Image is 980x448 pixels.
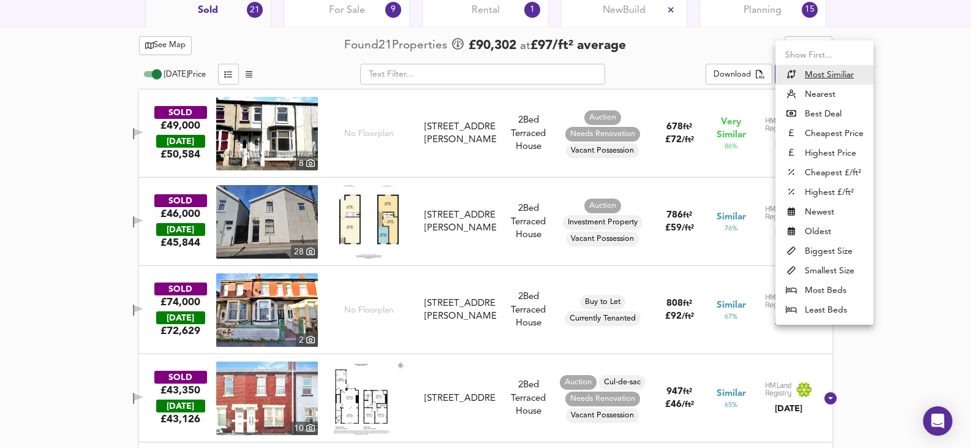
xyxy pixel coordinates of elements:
[775,202,873,222] li: Newest
[775,85,873,104] li: Nearest
[775,281,873,300] li: Most Beds
[775,261,873,281] li: Smallest Size
[775,300,873,320] li: Least Beds
[775,124,873,143] li: Cheapest Price
[805,69,854,81] u: Most Similiar
[775,163,873,183] li: Cheapest £/ft²
[775,241,873,261] li: Biggest Size
[775,222,873,241] li: Oldest
[775,183,873,202] li: Highest £/ft²
[775,143,873,163] li: Highest Price
[775,104,873,124] li: Best Deal
[923,406,952,436] div: Open Intercom Messenger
